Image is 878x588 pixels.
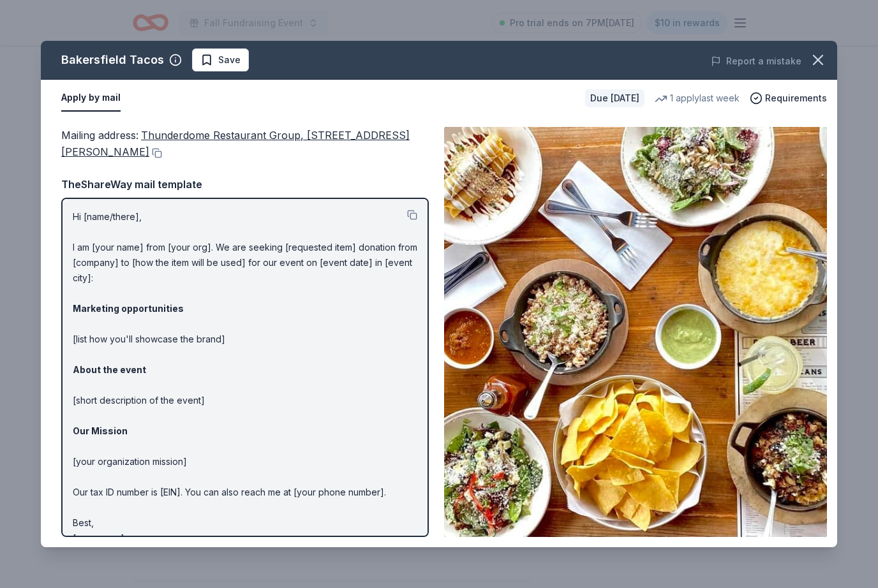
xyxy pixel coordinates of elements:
strong: About the event [73,364,146,375]
span: Save [218,52,241,68]
strong: Our Mission [73,425,128,436]
div: Mailing address : [61,127,429,161]
span: Requirements [765,91,827,106]
img: Image for Bakersfield Tacos [444,127,827,537]
button: Apply by mail [61,85,121,112]
div: 1 apply last week [655,91,740,106]
div: TheShareWay mail template [61,176,429,193]
strong: Marketing opportunities [73,303,184,314]
button: Requirements [750,91,827,106]
span: Thunderdome Restaurant Group, [STREET_ADDRESS][PERSON_NAME] [61,129,410,158]
button: Save [192,48,249,71]
p: Hi [name/there], I am [your name] from [your org]. We are seeking [requested item] donation from ... [73,209,417,546]
button: Report a mistake [711,54,801,69]
div: Due [DATE] [585,89,644,107]
div: Bakersfield Tacos [61,50,164,70]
